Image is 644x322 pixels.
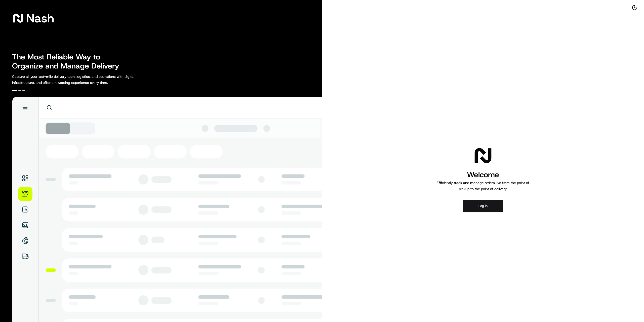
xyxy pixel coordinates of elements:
p: Capture all your last-mile delivery tech, logistics, and operations with digital infrastructure, ... [12,74,157,86]
p: Efficiently track and manage orders live from the point of pickup to the point of delivery. [435,180,531,192]
button: Log in [463,200,503,212]
h1: Welcome [435,170,531,180]
span: Nash [26,13,54,23]
h2: The Most Reliable Way to Organize and Manage Delivery [12,52,125,70]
